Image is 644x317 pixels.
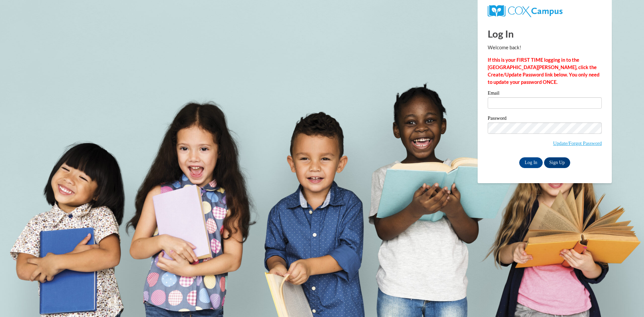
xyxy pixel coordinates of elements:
[488,116,602,122] label: Password
[488,27,602,41] h1: Log In
[553,141,602,146] a: Update/Forgot Password
[519,157,543,168] input: Log In
[488,44,602,51] p: Welcome back!
[544,157,570,168] a: Sign Up
[488,8,562,13] a: COX Campus
[488,91,602,97] label: Email
[488,57,599,85] strong: If this is your FIRST TIME logging in to the [GEOGRAPHIC_DATA][PERSON_NAME], click the Create/Upd...
[488,5,562,17] img: COX Campus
